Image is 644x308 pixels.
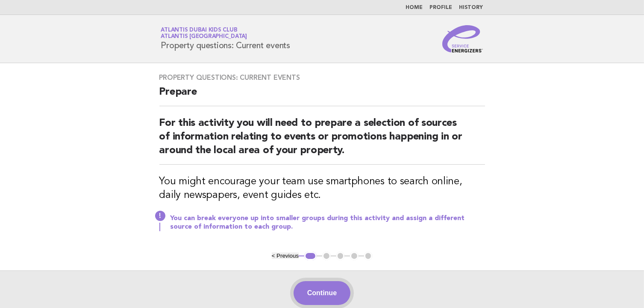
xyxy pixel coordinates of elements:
[159,116,485,165] h2: For this activity you will need to prepare a selection of sources of information relating to even...
[159,85,485,106] h2: Prepare
[161,34,247,40] span: Atlantis [GEOGRAPHIC_DATA]
[161,27,247,39] a: Atlantis Dubai Kids ClubAtlantis [GEOGRAPHIC_DATA]
[406,5,423,10] a: Home
[171,214,485,231] p: You can break everyone up into smaller groups during this activity and assign a different source ...
[159,175,485,202] h3: You might encourage your team use smartphones to search online, daily newspapers, event guides etc.
[159,73,485,82] h3: Property questions: Current events
[294,281,350,305] button: Continue
[161,28,291,50] h1: Property questions: Current events
[304,252,317,260] button: 1
[442,25,483,52] img: Service Energizers
[430,5,453,10] a: Profile
[459,5,483,10] a: History
[272,253,299,259] button: < Previous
